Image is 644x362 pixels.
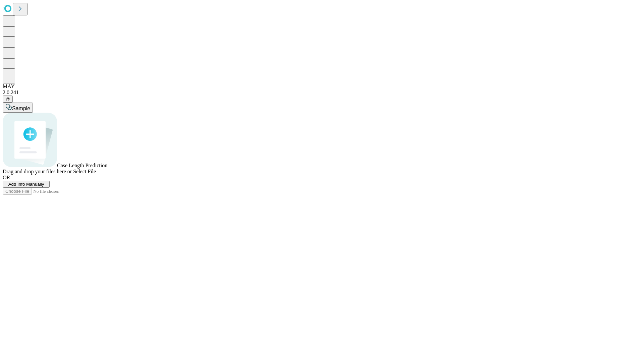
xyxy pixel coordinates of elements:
button: @ [3,96,13,103]
button: Sample [3,103,33,113]
span: @ [5,97,10,102]
div: MAY [3,83,641,89]
span: OR [3,175,10,180]
span: Add Info Manually [8,182,44,187]
span: Case Length Prediction [57,163,107,168]
button: Add Info Manually [3,181,50,188]
span: Drag and drop your files here or [3,169,72,174]
div: 2.0.241 [3,89,641,96]
span: Select File [73,169,96,174]
span: Sample [12,106,30,111]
